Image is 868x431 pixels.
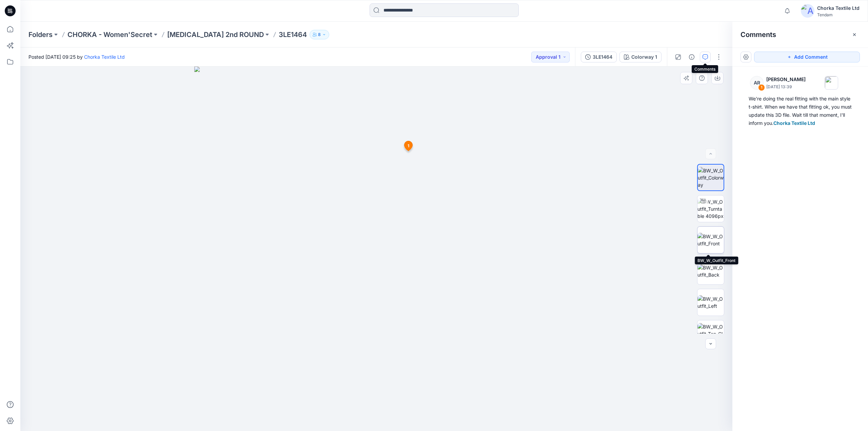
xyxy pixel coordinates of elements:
div: Tendam [817,12,860,17]
span: Chorka Textile Ltd [773,120,815,126]
p: 8 [318,31,321,38]
img: BW_W_Outfit_Left [697,295,724,310]
p: [PERSON_NAME] [766,75,806,83]
img: BW_W_Outfit_Turntable 4096px [697,198,724,220]
div: 3LE1464 [593,53,612,61]
img: BW_W_Outfit_Colorway [698,167,724,188]
p: [DATE] 13:39 [766,83,806,90]
img: BW_W_Outfit_Front [697,233,724,247]
div: We're doing the real fitting with the main style t-shirt. When we have that fitting ok, you must ... [749,95,852,127]
div: 1 [758,84,765,91]
img: BW_W_Outfit_Top_CloseUp [697,323,724,344]
button: 3LE1464 [581,52,617,62]
img: BW_W_Outfit_Back [697,264,724,278]
img: avatar [801,4,814,18]
button: Details [686,52,697,62]
div: AR [750,76,764,90]
a: [MEDICAL_DATA] 2nd ROUND [167,30,264,39]
button: 8 [310,30,329,39]
a: CHORKA - Women'Secret [67,30,152,39]
div: Chorka Textile Ltd [817,4,860,12]
h2: Comments [741,31,776,39]
button: Colorway 1 [619,52,662,62]
span: Posted [DATE] 09:25 by [28,53,125,60]
div: Colorway 1 [631,53,657,61]
p: 3LE1464 [279,30,307,39]
a: Folders [28,30,53,39]
button: Add Comment [754,52,860,62]
a: Chorka Textile Ltd [84,54,125,60]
